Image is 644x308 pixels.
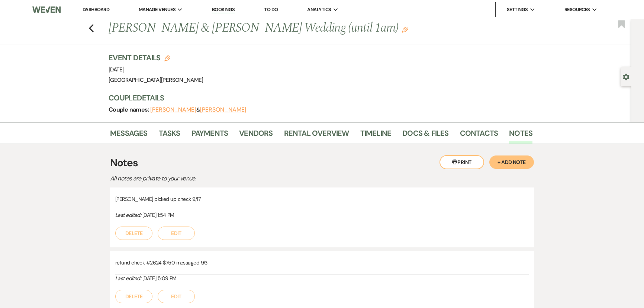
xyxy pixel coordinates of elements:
[115,195,529,203] p: [PERSON_NAME] picked up check 9/17
[507,6,528,13] span: Settings
[158,290,195,303] button: Edit
[109,106,150,113] span: Couple names:
[150,106,246,113] span: &
[115,259,529,267] p: refund check #2624 $750 messaged 9/3
[115,290,152,303] button: Delete
[360,127,392,144] a: Timeline
[402,26,408,33] button: Edit
[115,212,141,218] i: Last edited:
[239,127,273,144] a: Vendors
[115,275,141,282] i: Last edited:
[110,127,148,144] a: Messages
[212,6,235,13] a: Bookings
[191,127,228,144] a: Payments
[110,174,370,183] p: All notes are private to your venue.
[158,227,195,240] button: Edit
[32,2,61,17] img: Weven Logo
[284,127,349,144] a: Rental Overview
[115,275,529,282] div: [DATE] 5:09 PM
[439,155,484,169] button: Print
[307,6,331,13] span: Analytics
[623,73,629,80] button: Open lead details
[109,76,203,84] span: [GEOGRAPHIC_DATA][PERSON_NAME]
[460,127,498,144] a: Contacts
[139,6,176,13] span: Manage Venues
[109,19,442,37] h1: [PERSON_NAME] & [PERSON_NAME] Wedding (until 1am)
[200,107,246,113] button: [PERSON_NAME]
[115,211,529,219] div: [DATE] 1:54 PM
[150,107,196,113] button: [PERSON_NAME]
[109,93,525,103] h3: Couple Details
[564,6,590,13] span: Resources
[115,227,152,240] button: Delete
[159,127,180,144] a: Tasks
[509,127,532,144] a: Notes
[109,52,203,63] h3: Event Details
[489,155,534,169] button: + Add Note
[83,6,109,13] a: Dashboard
[109,66,124,73] span: [DATE]
[402,127,448,144] a: Docs & Files
[110,155,534,171] h3: Notes
[264,6,278,13] a: To Do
